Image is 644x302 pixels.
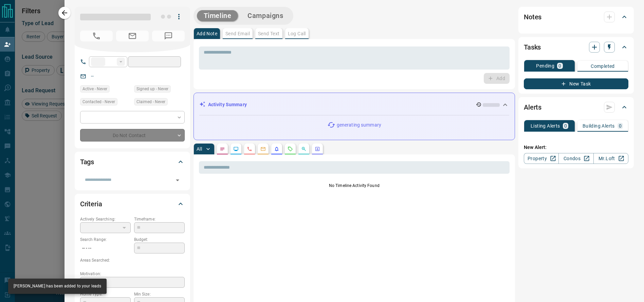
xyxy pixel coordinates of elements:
div: Activity Summary [199,98,509,111]
p: Add Note [197,31,217,36]
p: 0 [558,63,561,68]
p: All [197,147,202,151]
div: Tasks [524,39,628,55]
button: Open [173,175,182,185]
button: Timeline [197,10,238,21]
p: Building Alerts [583,124,615,128]
span: Contacted - Never [82,98,115,105]
svg: Calls [247,146,252,152]
span: Signed up - Never [136,86,168,92]
p: generating summary [337,121,381,129]
p: Areas Searched: [80,257,185,263]
div: Criteria [80,196,185,212]
p: Motivation: [80,271,185,277]
a: -- [91,73,94,79]
p: Home Type: [80,291,131,297]
p: -- - -- [80,243,131,254]
span: No Number [80,31,113,41]
svg: Requests [288,146,293,152]
p: Pending [536,63,554,68]
a: Property [524,153,559,164]
p: New Alert: [524,144,628,151]
div: Do Not Contact [80,129,185,141]
p: Min Size: [134,291,185,297]
p: Completed [591,64,615,69]
span: No Email [116,31,149,41]
p: Activity Summary [208,101,247,108]
h2: Alerts [524,102,541,113]
svg: Emails [260,146,266,152]
span: No Number [152,31,185,41]
span: Active - Never [82,86,107,92]
button: New Task [524,78,628,89]
svg: Listing Alerts [274,146,279,152]
div: Alerts [524,99,628,115]
h2: Criteria [80,199,102,209]
div: Tags [80,154,185,170]
a: Condos [558,153,593,164]
p: Search Range: [80,237,131,243]
p: 0 [619,124,622,128]
h2: Tasks [524,42,541,53]
svg: Notes [220,146,225,152]
a: Mr.Loft [593,153,628,164]
p: Timeframe: [134,216,185,222]
button: Campaigns [241,10,290,21]
div: Notes [524,9,628,25]
h2: Tags [80,156,94,167]
h2: Notes [524,12,541,22]
svg: Lead Browsing Activity [233,146,239,152]
svg: Opportunities [301,146,307,152]
p: Listing Alerts [531,124,560,128]
p: Actively Searching: [80,216,131,222]
span: Claimed - Never [136,98,165,105]
p: Budget: [134,237,185,243]
p: No Timeline Activity Found [199,183,510,189]
div: [PERSON_NAME] has been added to your leads [14,281,101,292]
p: 0 [564,124,567,128]
svg: Agent Actions [315,146,320,152]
